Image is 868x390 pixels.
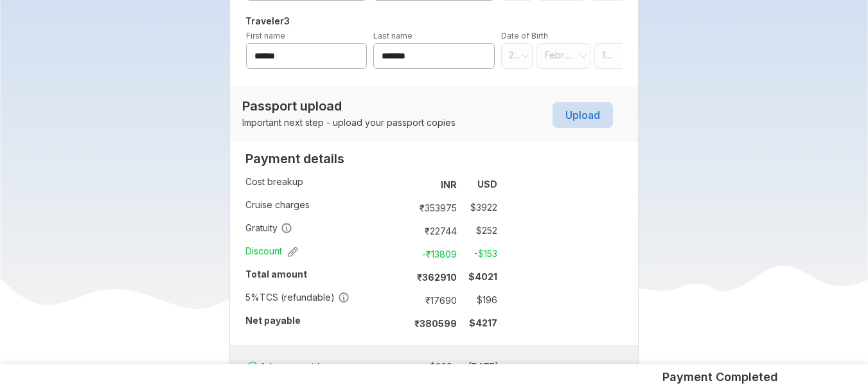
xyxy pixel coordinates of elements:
strong: INR [441,179,457,190]
span: Gratuity [245,222,292,235]
td: $ 252 [462,222,497,240]
h2: Passport upload [242,98,456,114]
svg: angle down [622,49,630,62]
button: Upload [553,102,613,128]
td: : [402,242,408,265]
td: -₹ 13809 [408,245,462,263]
strong: ₹ 380599 [414,318,457,329]
td: : [402,312,408,335]
label: First name [246,31,285,40]
label: Last name [373,31,412,40]
h5: Traveler 3 [243,13,626,29]
strong: ₹ 362910 [417,272,457,283]
h2: Payment details [245,151,497,166]
span: Discount [245,245,298,258]
strong: $ 4217 [469,317,497,328]
td: ₹ 353975 [408,199,462,217]
td: Cost breakup [245,173,402,196]
td: Cruise charges [245,196,402,219]
div: 5 % [245,291,260,304]
td: : [402,265,408,288]
strong: $ 4021 [468,271,497,282]
td: $ 3922 [462,199,497,217]
td: ₹ 22744 [408,222,462,240]
td: Advance paid [245,355,376,378]
td: : [376,355,381,378]
strong: USD [477,179,497,190]
p: Important next step - upload your passport copies [242,116,456,129]
td: : [402,219,408,242]
span: February [544,49,574,62]
strong: Total amount [245,269,307,279]
span: TCS (refundable) [245,291,350,304]
label: Date of Birth [501,31,548,40]
strong: Net payable [245,315,301,326]
span: 1961 [602,49,618,62]
h5: Payment Completed [662,369,778,385]
span: 24 [509,49,518,62]
td: $ 196 [462,291,497,309]
td: $ 369 on [DATE] [381,358,499,376]
td: : [402,288,408,312]
td: : [402,196,408,219]
td: ₹ 17690 [408,291,462,309]
svg: angle down [522,49,529,62]
td: -$ 153 [462,245,497,263]
svg: angle down [580,49,587,62]
td: : [402,173,408,196]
